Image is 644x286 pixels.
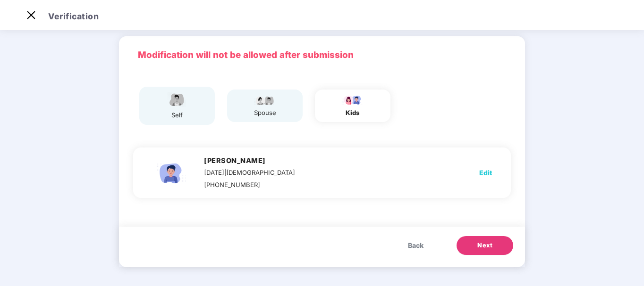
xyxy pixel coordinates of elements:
button: Edit [479,165,492,180]
div: kids [341,108,364,118]
span: Next [477,241,492,250]
img: svg+xml;base64,PHN2ZyB4bWxucz0iaHR0cDovL3d3dy53My5vcmcvMjAwMC9zdmciIHdpZHRoPSI5Ny44OTciIGhlaWdodD... [253,94,277,106]
span: Back [408,240,424,251]
img: svg+xml;base64,PHN2ZyBpZD0iQ2hpbGRfbWFsZV9pY29uIiB4bWxucz0iaHR0cDovL3d3dy53My5vcmcvMjAwMC9zdmciIH... [152,156,190,189]
img: svg+xml;base64,PHN2ZyB4bWxucz0iaHR0cDovL3d3dy53My5vcmcvMjAwMC9zdmciIHdpZHRoPSI3OS4wMzciIGhlaWdodD... [341,94,364,106]
div: [DATE] [204,168,295,178]
div: spouse [253,108,277,118]
div: self [165,110,189,120]
button: Back [398,236,433,255]
img: svg+xml;base64,PHN2ZyBpZD0iRW1wbG95ZWVfbWFsZSIgeG1sbnM9Imh0dHA6Ly93d3cudzMub3JnLzIwMDAvc3ZnIiB3aW... [165,91,189,108]
div: [PHONE_NUMBER] [204,180,295,190]
h4: [PERSON_NAME] [204,156,295,165]
button: Next [457,236,513,255]
span: Edit [479,168,492,178]
p: Modification will not be allowed after submission [138,48,506,62]
span: | [DEMOGRAPHIC_DATA] [224,169,295,176]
